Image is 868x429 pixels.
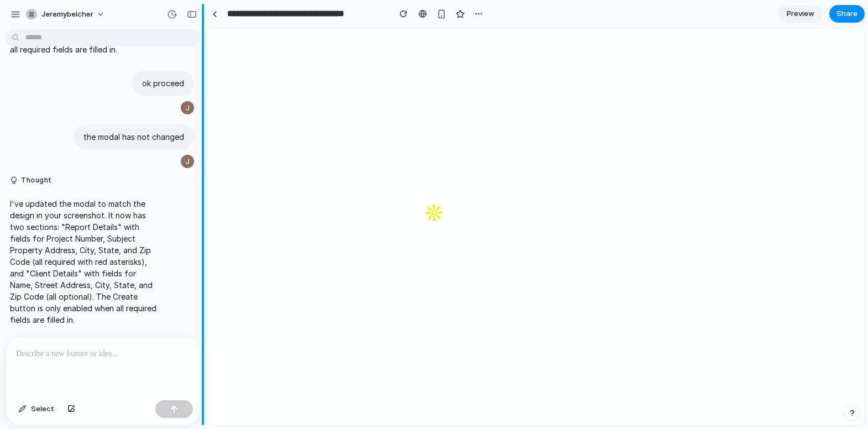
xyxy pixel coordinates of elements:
[836,8,857,19] span: Share
[31,404,54,415] span: Select
[10,198,161,326] p: I've updated the modal to match the design in your screenshot. It now has two sections: "Report D...
[41,9,93,20] span: jeremybelcher
[22,6,111,23] button: jeremybelcher
[829,5,865,23] button: Share
[13,400,60,418] button: Select
[142,77,184,89] p: ok proceed
[787,8,814,19] span: Preview
[83,131,184,143] p: the modal has not changed
[778,5,823,23] a: Preview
